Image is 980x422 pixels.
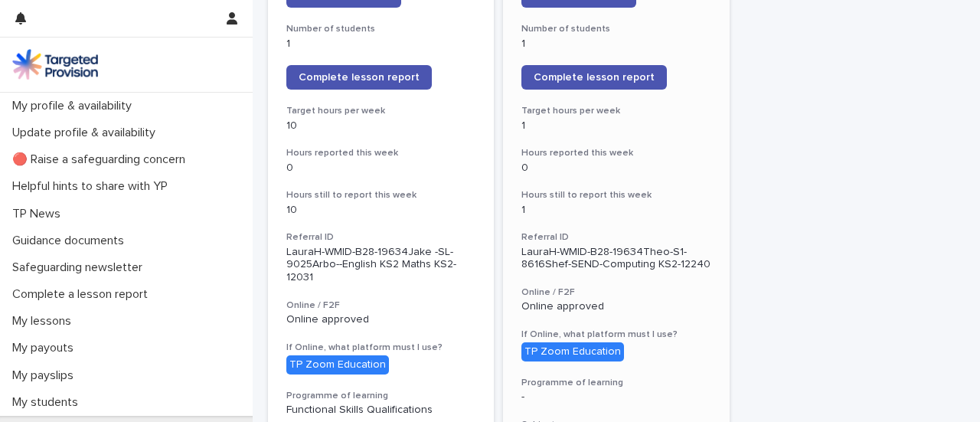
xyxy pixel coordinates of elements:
[521,231,710,244] h3: Referral ID
[286,404,475,417] p: Functional Skills Qualifications
[286,313,475,326] p: Online approved
[286,204,475,217] p: 10
[6,99,144,113] p: My profile & availability
[286,162,475,175] p: 0
[6,234,136,248] p: Guidance documents
[286,231,475,244] h3: Referral ID
[286,246,475,284] p: LauraH-WMID-B28-19634Jake -SL-9025Arbo--English KS2 Maths KS2-12031
[521,65,667,90] a: Complete lesson report
[6,287,160,302] p: Complete a lesson report
[521,342,624,361] div: TP Zoom Education
[521,377,710,389] h3: Programme of learning
[6,126,168,140] p: Update profile & availability
[286,355,389,375] div: TP Zoom Education
[6,341,86,355] p: My payouts
[286,147,475,159] h3: Hours reported this week
[286,65,432,90] a: Complete lesson report
[521,105,710,117] h3: Target hours per week
[286,119,475,132] p: 10
[521,300,710,313] p: Online approved
[6,179,180,194] p: Helpful hints to share with YP
[286,38,475,51] p: 1
[6,260,155,275] p: Safeguarding newsletter
[521,391,710,404] p: -
[286,105,475,117] h3: Target hours per week
[521,329,710,341] h3: If Online, what platform must I use?
[299,72,420,83] span: Complete lesson report
[286,342,475,354] h3: If Online, what platform must I use?
[521,286,710,299] h3: Online / F2F
[6,395,90,410] p: My students
[521,204,710,217] p: 1
[6,152,198,167] p: 🔴 Raise a safeguarding concern
[521,119,710,132] p: 1
[12,49,98,80] img: M5nRWzHhSzIhMunXDL62
[521,23,710,35] h3: Number of students
[6,207,73,221] p: TP News
[286,23,475,35] h3: Number of students
[534,72,655,83] span: Complete lesson report
[521,38,710,51] p: 1
[521,189,710,201] h3: Hours still to report this week
[521,147,710,159] h3: Hours reported this week
[6,368,86,383] p: My payslips
[6,314,83,329] p: My lessons
[521,246,710,272] p: LauraH-WMID-B28-19634Theo-S1-8616Shef-SEND-Computing KS2-12240
[521,162,710,175] p: 0
[286,189,475,201] h3: Hours still to report this week
[286,299,475,312] h3: Online / F2F
[286,390,475,402] h3: Programme of learning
